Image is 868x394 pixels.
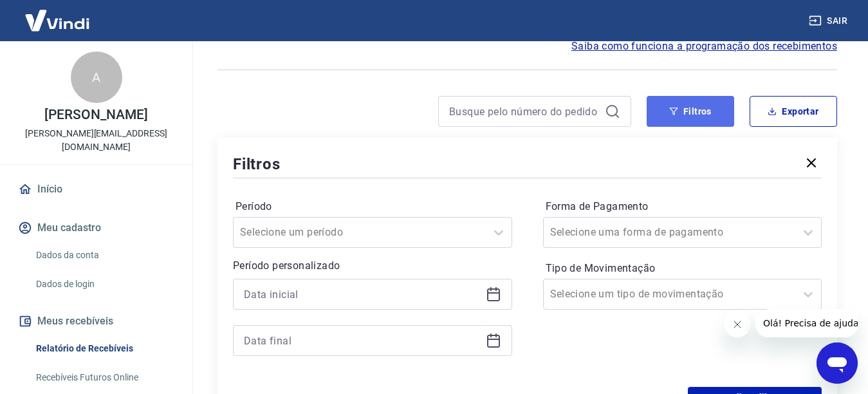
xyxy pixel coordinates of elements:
[546,261,820,276] label: Tipo de Movimentação
[233,258,512,274] p: Período personalizado
[647,96,734,127] button: Filtros
[15,214,177,242] button: Meu cadastro
[44,108,147,122] p: [PERSON_NAME]
[755,309,858,337] iframe: Mensagem da empresa
[817,342,858,384] iframe: Botão para abrir a janela de mensagens
[31,364,177,391] a: Recebíveis Futuros Online
[31,335,177,362] a: Relatório de Recebíveis
[15,307,177,335] button: Meus recebíveis
[546,199,820,214] label: Forma de Pagamento
[449,102,600,121] input: Busque pelo número do pedido
[244,331,481,350] input: Data final
[71,52,122,103] div: A
[235,199,510,214] label: Período
[8,9,108,19] span: Olá! Precisa de ajuda?
[244,285,481,304] input: Data inicial
[31,271,177,297] a: Dados de login
[15,1,99,40] img: Vindi
[31,242,177,268] a: Dados da conta
[725,312,750,337] iframe: Fechar mensagem
[806,9,853,33] button: Sair
[233,154,281,174] h5: Filtros
[571,39,837,54] a: Saiba como funciona a programação dos recebimentos
[10,127,182,154] p: [PERSON_NAME][EMAIL_ADDRESS][DOMAIN_NAME]
[750,96,837,127] button: Exportar
[15,175,177,203] a: Início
